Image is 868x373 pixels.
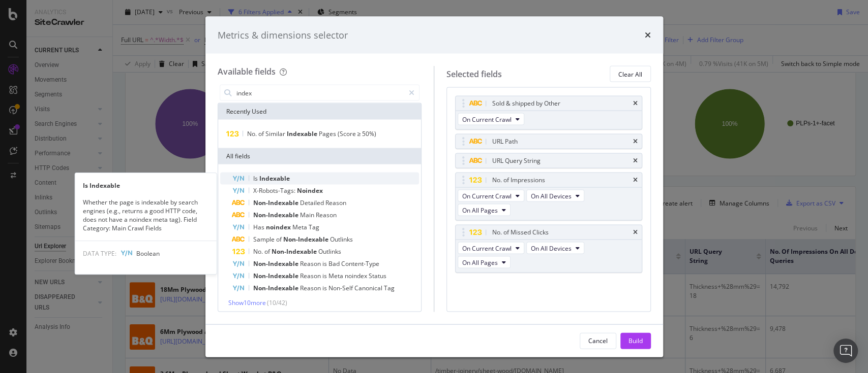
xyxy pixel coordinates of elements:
span: Content-Type [341,259,379,268]
span: Main [300,211,316,219]
div: No. of ImpressionstimesOn Current CrawlOn All DevicesOn All Pages [455,173,642,221]
span: On Current Crawl [462,115,512,123]
span: (Score [338,129,357,138]
div: Available fields [218,66,276,77]
span: Sample [253,235,276,244]
span: Has [253,223,266,231]
span: Non-Indexable [253,259,300,268]
span: Non-Indexable [272,247,318,256]
span: No. [253,247,264,256]
span: Outlinks [318,247,341,256]
div: modal [205,16,663,357]
div: All fields [218,148,422,164]
span: Tag [309,223,319,231]
span: ( 10 / 42 ) [267,298,287,307]
span: Non-Indexable [253,284,300,292]
span: On Current Crawl [462,244,512,252]
span: Non-Self [328,284,354,292]
div: No. of Impressions [492,175,545,185]
span: X-Robots-Tags: [253,186,297,195]
div: times [633,158,638,164]
div: Sold & shipped by OthertimesOn Current Crawl [455,96,642,130]
div: Is Indexable [75,181,216,190]
span: Non-Indexable [253,211,300,219]
div: URL Query String [492,156,541,166]
button: Clear All [610,66,651,82]
div: No. of Missed Clicks [492,227,549,238]
button: On Current Crawl [458,190,524,202]
span: is [322,259,328,268]
span: Non-Indexable [283,235,330,244]
span: No. [247,129,258,138]
div: Recently Used [218,104,422,120]
div: URL Pathtimes [455,134,642,149]
span: of [258,129,265,138]
span: Noindex [297,186,323,195]
span: Show 10 more [228,298,266,307]
span: On Current Crawl [462,191,512,200]
button: On All Devices [526,242,584,254]
span: is [322,272,328,280]
div: Build [628,336,643,345]
span: Is [253,174,259,183]
span: Indexable [259,174,290,183]
span: Reason [300,259,322,268]
span: Tag [384,284,395,292]
span: 50%) [362,129,376,138]
div: times [633,177,638,183]
span: Outlinks [330,235,353,244]
span: Canonical [354,284,384,292]
span: Meta [328,272,345,280]
input: Search by field name [235,85,405,100]
span: Non-Indexable [253,272,300,280]
div: Metrics & dimensions selector [218,28,348,42]
div: Sold & shipped by Other [492,98,560,109]
span: is [322,284,328,292]
span: On All Pages [462,258,498,266]
span: noindex [345,272,369,280]
div: Clear All [618,70,642,78]
span: Indexable [287,129,319,138]
div: Cancel [588,336,608,345]
button: On All Pages [458,256,511,268]
button: Build [620,332,651,349]
div: times [633,229,638,235]
span: Reason [300,272,322,280]
div: No. of Missed ClickstimesOn Current CrawlOn All DevicesOn All Pages [455,225,642,273]
div: times [645,28,651,42]
div: Selected fields [446,68,502,80]
span: Status [369,272,386,280]
button: Cancel [580,332,616,349]
span: of [276,235,283,244]
span: On All Devices [531,244,572,252]
button: On All Pages [458,204,511,216]
span: Pages [319,129,338,138]
div: URL Query Stringtimes [455,153,642,168]
span: Reason [316,211,337,219]
div: Open Intercom Messenger [833,338,858,363]
div: Whether the page is indexable by search engines (e.g., returns a good HTTP code, does not have a ... [75,198,216,233]
span: of [264,247,272,256]
div: times [633,139,638,145]
span: Reason [325,198,346,207]
span: Non-Indexable [253,198,300,207]
span: Meta [292,223,309,231]
div: URL Path [492,137,518,147]
button: On All Devices [526,190,584,202]
span: On All Pages [462,206,498,214]
span: noindex [266,223,292,231]
span: Similar [265,129,287,138]
span: Bad [328,259,341,268]
button: On Current Crawl [458,113,524,125]
span: On All Devices [531,191,572,200]
span: Reason [300,284,322,292]
span: ≥ [357,129,363,138]
button: On Current Crawl [458,242,524,254]
div: times [633,100,638,107]
span: Detailed [300,198,325,207]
